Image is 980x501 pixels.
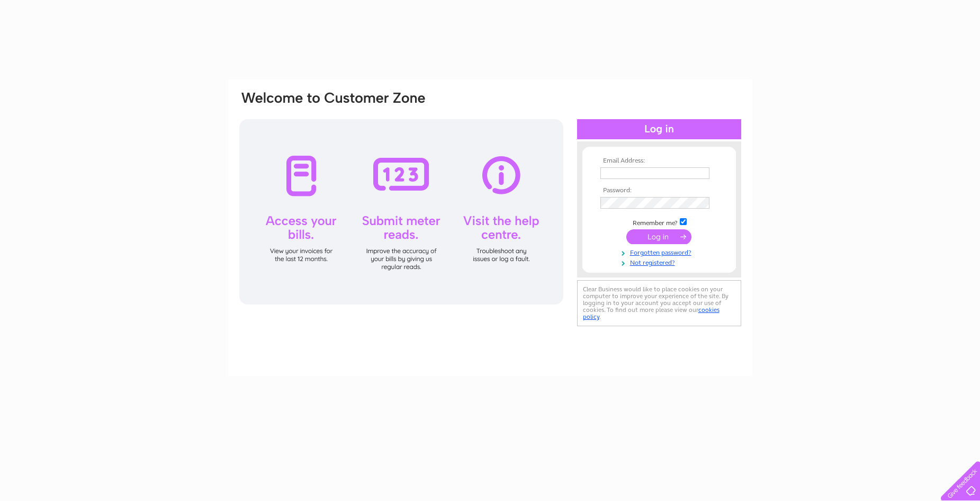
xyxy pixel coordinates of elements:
[598,187,721,194] th: Password:
[600,247,721,257] a: Forgotten password?
[600,257,721,267] a: Not registered?
[598,157,721,165] th: Email Address:
[577,280,741,326] div: Clear Business would like to place cookies on your computer to improve your experience of the sit...
[598,217,721,227] td: Remember me?
[583,306,720,320] a: cookies policy
[626,229,691,244] input: Submit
